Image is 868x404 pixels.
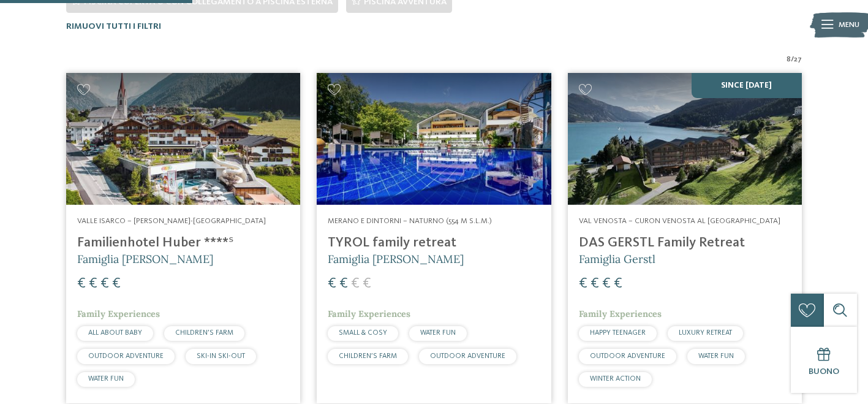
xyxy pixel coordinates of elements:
span: Family Experiences [328,308,410,319]
span: / [791,54,794,65]
a: Cercate un hotel per famiglie? Qui troverete solo i migliori! Merano e dintorni – Naturno (554 m ... [317,73,551,403]
span: € [100,276,109,291]
a: Cercate un hotel per famiglie? Qui troverete solo i migliori! Valle Isarco – [PERSON_NAME]-[GEOGR... [66,73,300,403]
h4: Familienhotel Huber ****ˢ [77,235,289,251]
span: Famiglia [PERSON_NAME] [77,252,213,266]
span: € [339,276,348,291]
span: OUTDOOR ADVENTURE [88,353,164,360]
img: Cercate un hotel per famiglie? Qui troverete solo i migliori! [66,73,300,205]
span: € [77,276,86,291]
img: Cercate un hotel per famiglie? Qui troverete solo i migliori! [568,73,802,205]
span: € [351,276,360,291]
span: WINTER ACTION [590,375,641,383]
span: 8 [787,54,791,65]
span: Family Experiences [579,308,662,319]
span: WATER FUN [698,353,734,360]
span: Family Experiences [77,308,160,319]
span: HAPPY TEENAGER [590,329,646,337]
span: LUXURY RETREAT [679,329,732,337]
span: WATER FUN [88,375,124,383]
span: CHILDREN’S FARM [339,353,397,360]
span: Famiglia [PERSON_NAME] [328,252,464,266]
span: Valle Isarco – [PERSON_NAME]-[GEOGRAPHIC_DATA] [77,217,266,225]
span: SKI-IN SKI-OUT [197,353,245,360]
span: Buono [809,367,839,376]
img: Familien Wellness Residence Tyrol **** [317,73,551,205]
span: Merano e dintorni – Naturno (554 m s.l.m.) [328,217,492,225]
span: SMALL & COSY [339,329,387,337]
span: € [579,276,587,291]
span: CHILDREN’S FARM [175,329,233,337]
span: € [363,276,371,291]
span: OUTDOOR ADVENTURE [590,353,665,360]
span: € [614,276,622,291]
span: € [112,276,121,291]
span: 27 [794,54,802,65]
a: Buono [791,327,857,393]
span: OUTDOOR ADVENTURE [430,353,505,360]
span: ALL ABOUT BABY [88,329,142,337]
span: Famiglia Gerstl [579,252,655,266]
span: Val Venosta – Curon Venosta al [GEOGRAPHIC_DATA] [579,217,780,225]
h4: TYROL family retreat [328,235,540,251]
span: € [89,276,97,291]
span: WATER FUN [420,329,456,337]
span: € [602,276,611,291]
span: Rimuovi tutti i filtri [66,22,161,31]
h4: DAS GERSTL Family Retreat [579,235,791,251]
a: Cercate un hotel per famiglie? Qui troverete solo i migliori! SINCE [DATE] Val Venosta – Curon Ve... [568,73,802,403]
span: € [591,276,599,291]
span: € [328,276,336,291]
